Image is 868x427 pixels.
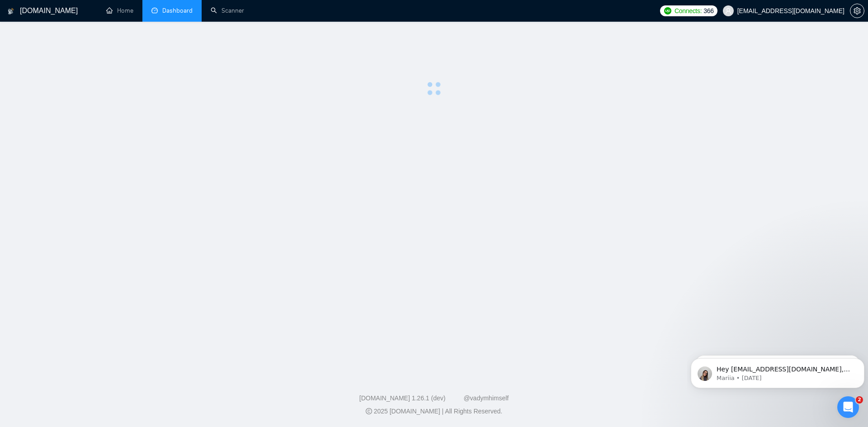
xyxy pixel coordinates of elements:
span: 2 [856,396,863,404]
iframe: Intercom notifications message [687,339,868,403]
div: 2025 [DOMAIN_NAME] | All Rights Reserved. [7,407,861,416]
p: Message from Mariia, sent 4d ago [29,35,166,43]
a: homeHome [106,7,133,14]
span: copyright [366,408,372,414]
a: setting [850,7,864,14]
img: logo [8,4,14,19]
a: @vadymhimself [463,394,509,402]
img: upwork-logo.png [664,7,671,14]
span: dashboard [151,7,158,14]
iframe: Intercom live chat [837,396,859,418]
span: user [725,8,731,14]
span: Connects: [675,6,702,16]
button: setting [850,4,864,18]
span: 366 [703,6,713,16]
span: Hey [EMAIL_ADDRESS][DOMAIN_NAME], Looks like your Upwork agency Better Bid Strategy ran out of co... [29,26,165,123]
a: [DOMAIN_NAME] 1.26.1 (dev) [359,394,446,402]
span: Dashboard [162,7,193,14]
a: searchScanner [211,7,244,14]
span: setting [850,7,864,14]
